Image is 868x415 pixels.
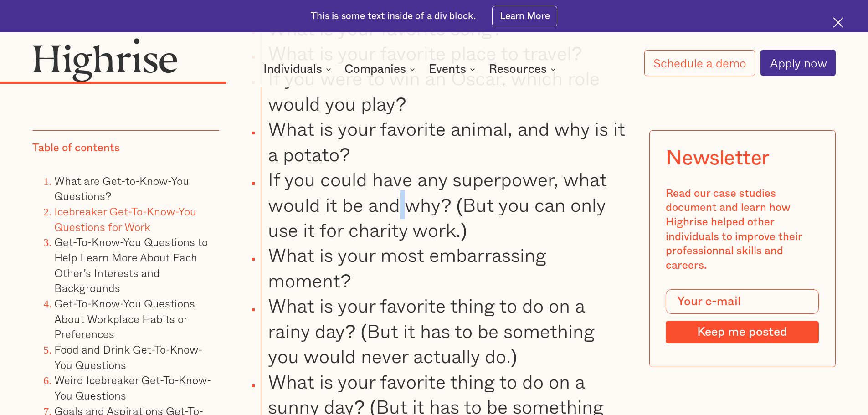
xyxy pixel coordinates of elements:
img: Highrise logo [32,38,177,82]
img: Cross icon [833,17,843,28]
a: Icebreaker Get-To-Know-You Questions for Work [54,203,196,235]
div: Table of contents [32,142,120,156]
a: Schedule a demo [644,50,755,76]
div: Individuals [263,64,322,75]
div: Resources [489,64,547,75]
a: Get-To-Know-You Questions to Help Learn More About Each Other’s Interests and Backgrounds [54,234,208,297]
div: Events [429,64,466,75]
input: Your e-mail [666,290,819,314]
div: Companies [344,64,406,75]
div: Events [429,64,478,75]
li: What is your favorite animal, and why is it a potato? [261,116,629,167]
input: Keep me posted [666,321,819,343]
form: Modal Form [666,290,819,343]
a: Apply now [760,50,836,76]
li: If you were to win an Oscar, which role would you play? [261,66,629,116]
a: Get-To-Know-You Questions About Workplace Habits or Preferences [54,295,195,342]
a: What are Get-to-Know-You Questions? [54,172,189,205]
a: Learn More [492,6,557,26]
div: Companies [344,64,418,75]
li: What is your favorite thing to do on a rainy day? (But it has to be something you would never act... [261,293,629,369]
li: What is your most embarrassing moment? [261,242,629,293]
a: Food and Drink Get-To-Know-You Questions [54,341,202,373]
div: Individuals [263,64,334,75]
div: Read our case studies document and learn how Highrise helped other individuals to improve their p... [666,187,819,273]
div: Resources [489,64,559,75]
li: If you could have any superpower, what would it be and why? (But you can only use it for charity ... [261,167,629,242]
div: Newsletter [666,147,770,170]
div: This is some text inside of a div block. [311,10,476,23]
a: Weird Icebreaker Get-To-Know-You Questions [54,371,211,404]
